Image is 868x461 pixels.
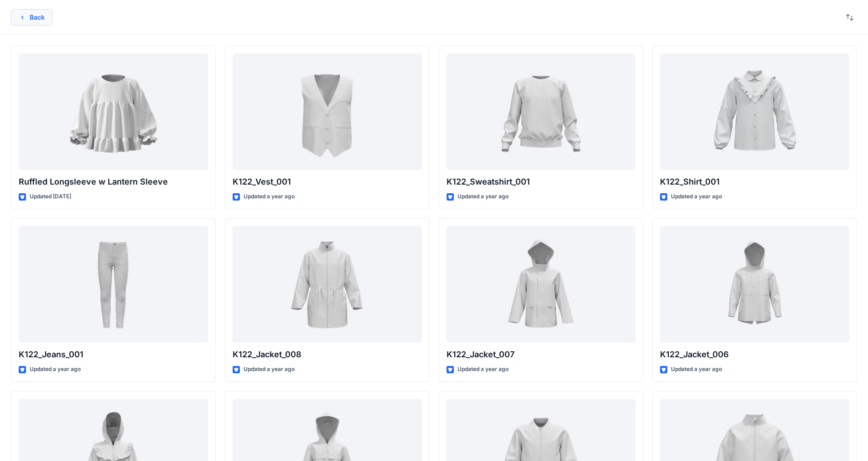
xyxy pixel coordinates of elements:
p: Updated a year ago [457,192,509,201]
p: Updated a year ago [671,192,722,201]
a: K122_Sweatshirt_001 [447,53,636,170]
p: K122_Jacket_008 [233,348,422,361]
p: K122_Shirt_001 [660,175,849,188]
a: K122_Vest_001 [233,53,422,170]
p: K122_Vest_001 [233,175,422,188]
p: Updated a year ago [457,365,509,374]
p: K122_Jacket_007 [447,348,636,361]
button: Back [11,9,52,26]
a: K122_Jeans_001 [19,226,208,343]
p: Updated a year ago [244,365,295,374]
p: Updated a year ago [30,365,81,374]
p: K122_Jacket_006 [660,348,849,361]
p: K122_Jeans_001 [19,348,208,361]
a: K122_Jacket_007 [447,226,636,343]
p: Updated a year ago [671,365,722,374]
p: Updated [DATE] [30,192,71,201]
a: K122_Jacket_008 [233,226,422,343]
a: Ruffled Longsleeve w Lantern Sleeve [19,53,208,170]
a: K122_Shirt_001 [660,53,849,170]
a: K122_Jacket_006 [660,226,849,343]
p: Ruffled Longsleeve w Lantern Sleeve [19,175,208,188]
p: Updated a year ago [244,192,295,201]
p: K122_Sweatshirt_001 [447,175,636,188]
